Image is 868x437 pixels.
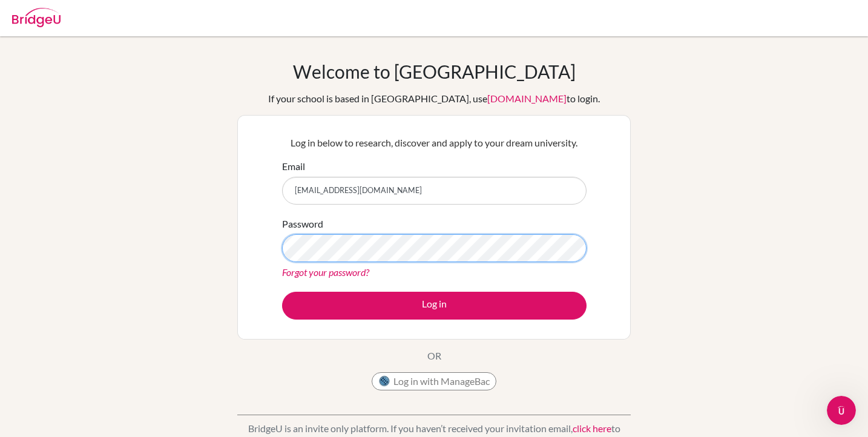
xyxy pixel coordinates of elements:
a: [DOMAIN_NAME] [487,93,567,104]
a: click here [573,422,611,434]
label: Password [282,217,323,231]
h1: Welcome to [GEOGRAPHIC_DATA] [293,61,576,82]
div: If your school is based in [GEOGRAPHIC_DATA], use to login. [268,91,600,106]
p: Log in below to research, discover and apply to your dream university. [282,136,587,150]
p: OR [427,349,441,363]
button: Log in [282,292,587,320]
iframe: Intercom live chat [827,396,856,425]
a: Forgot your password? [282,266,369,278]
img: Bridge-U [12,8,61,27]
label: Email [282,159,305,174]
button: Log in with ManageBac [372,372,496,390]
